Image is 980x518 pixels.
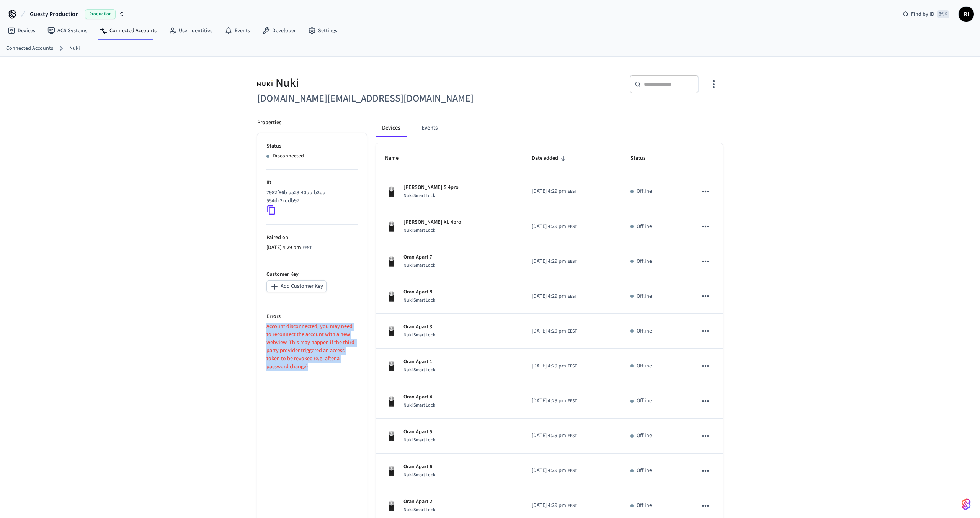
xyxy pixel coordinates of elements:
img: Nuki Smart Lock 3.0 Pro Black, Front [385,185,397,198]
div: Europe/Kiev [532,327,577,335]
span: EEST [568,293,577,300]
p: [PERSON_NAME] S 4pro [403,184,459,192]
span: Status [630,152,655,164]
img: Nuki Smart Lock 3.0 Pro Black, Front [385,465,397,477]
a: Connected Accounts [6,44,53,52]
button: RI [959,7,974,22]
img: Nuki Smart Lock 3.0 Pro Black, Front [385,290,397,302]
div: Europe/Kiev [532,502,577,510]
a: Settings [302,24,343,38]
button: Add Customer Key [266,280,327,292]
p: 7982f86b-aa23-40bb-b2da-554dc2cddb97 [266,189,354,205]
p: Account disconnected, you may need to reconnect the account with a new webview. This may happen i... [266,323,358,371]
span: [DATE] 4:29 pm [532,257,566,266]
p: Customer Key [266,270,358,279]
img: Nuki Smart Lock 3.0 Pro Black, Front [385,500,397,512]
a: Connected Accounts [93,24,163,38]
span: [DATE] 4:29 pm [532,502,566,510]
span: EEST [568,328,577,335]
p: Oran Apart 3 [403,323,435,331]
p: Disconnected [273,152,304,160]
span: [DATE] 4:29 pm [266,244,301,252]
span: Nuki Smart Lock [403,507,435,513]
span: Nuki Smart Lock [403,402,435,408]
span: Nuki Smart Lock [403,367,435,373]
span: Production [85,9,116,19]
span: [DATE] 4:29 pm [532,467,566,475]
img: SeamLogoGradient.69752ec5.svg [962,498,971,510]
img: Nuki Smart Lock 3.0 Pro Black, Front [385,220,397,233]
p: Oran Apart 2 [403,498,435,506]
p: Offline [637,257,652,266]
span: [DATE] 4:29 pm [532,397,566,405]
a: Developer [256,24,302,38]
p: Offline [637,362,652,370]
span: EEST [302,244,312,251]
span: Nuki Smart Lock [403,297,435,303]
div: Europe/Kiev [532,467,577,475]
span: Nuki Smart Lock [403,192,435,199]
button: Devices [376,119,406,137]
div: Europe/Kiev [266,244,312,252]
img: Nuki Smart Lock 3.0 Pro Black, Front [385,395,397,407]
img: Nuki Logo, Square [257,75,273,91]
div: Europe/Kiev [532,223,577,231]
img: Nuki Smart Lock 3.0 Pro Black, Front [385,255,397,267]
a: ACS Systems [41,24,93,38]
span: Nuki Smart Lock [403,262,435,269]
p: Offline [637,223,652,231]
p: Offline [637,292,652,300]
p: Offline [637,502,652,510]
span: Nuki Smart Lock [403,332,435,338]
span: [DATE] 4:29 pm [532,187,566,195]
a: User Identities [163,24,219,38]
h6: [DOMAIN_NAME][EMAIL_ADDRESS][DOMAIN_NAME] [257,91,485,107]
span: EEST [568,188,577,195]
span: EEST [568,223,577,230]
span: [DATE] 4:29 pm [532,362,566,370]
div: Nuki [257,75,485,91]
div: Europe/Kiev [532,187,577,195]
div: Find by ID⌘ K [897,7,955,21]
span: Name [385,152,408,164]
img: Nuki Smart Lock 3.0 Pro Black, Front [385,325,397,337]
span: Find by ID [911,10,934,18]
p: [PERSON_NAME] XL 4pro [403,218,461,226]
div: connected account tabs [376,119,723,137]
div: Europe/Kiev [532,397,577,405]
a: Events [219,24,256,38]
p: Oran Apart 5 [403,428,435,436]
img: Nuki Smart Lock 3.0 Pro Black, Front [385,430,397,442]
p: Oran Apart 7 [403,253,435,261]
p: Offline [637,187,652,195]
p: Offline [637,397,652,405]
p: Offline [637,327,652,335]
span: Date added [532,152,568,164]
div: Europe/Kiev [532,432,577,440]
p: Oran Apart 1 [403,358,435,366]
span: EEST [568,433,577,439]
div: Europe/Kiev [532,292,577,300]
span: Nuki Smart Lock [403,437,435,443]
p: ID [266,179,358,187]
span: [DATE] 4:29 pm [532,432,566,440]
p: Offline [637,467,652,475]
p: Offline [637,432,652,440]
p: Paired on [266,234,358,242]
p: Status [266,142,358,150]
a: Nuki [69,44,80,52]
span: EEST [568,258,577,265]
a: Devices [2,24,41,38]
span: EEST [568,502,577,509]
span: EEST [568,398,577,405]
img: Nuki Smart Lock 3.0 Pro Black, Front [385,360,397,372]
p: Errors [266,313,358,321]
span: Nuki Smart Lock [403,227,435,234]
span: [DATE] 4:29 pm [532,292,566,300]
p: Oran Apart 6 [403,463,435,471]
span: EEST [568,467,577,474]
div: Europe/Kiev [532,257,577,266]
span: Guesty Production [30,10,79,19]
p: Oran Apart 8 [403,288,435,296]
div: Europe/Kiev [532,362,577,370]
